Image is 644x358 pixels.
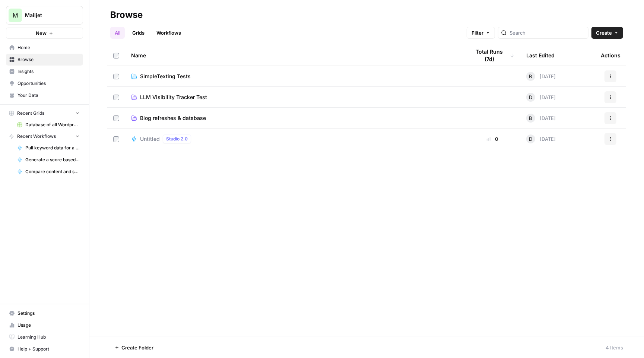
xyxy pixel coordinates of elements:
[18,92,80,99] span: Your Data
[140,94,207,101] span: LLM Visibility Tracker Test
[17,133,56,140] span: Recent Workflows
[110,9,143,21] div: Browse
[529,94,533,101] span: D
[25,121,80,128] span: Database of all Wordpress media
[131,134,459,143] a: UntitledStudio 2.0
[18,80,80,87] span: Opportunities
[529,73,533,80] span: B
[18,346,80,352] span: Help + Support
[25,168,80,175] span: Compare content and score improvement
[6,343,83,355] button: Help + Support
[6,77,83,89] a: Opportunities
[467,27,495,39] button: Filter
[6,307,83,319] a: Settings
[14,166,83,178] a: Compare content and score improvement
[526,114,556,123] div: [DATE]
[25,156,80,163] span: Generate a score based on Ahrefs keyword report
[25,12,70,19] span: Mailjet
[6,89,83,101] a: Your Data
[18,56,80,63] span: Browse
[470,135,514,143] div: 0
[140,114,206,122] span: Blog refreshes & database
[526,45,555,66] div: Last Edited
[591,27,623,39] button: Create
[601,45,621,66] div: Actions
[14,154,83,166] a: Generate a score based on Ahrefs keyword report
[526,93,556,102] div: [DATE]
[18,44,80,51] span: Home
[25,145,80,151] span: Pull keyword data for a URL using Ahrefs MCP
[110,342,158,354] button: Create Folder
[13,11,18,20] span: M
[6,319,83,331] a: Usage
[18,310,80,317] span: Settings
[121,344,153,351] span: Create Folder
[470,45,514,66] div: Total Runs (7d)
[529,135,533,143] span: D
[596,29,612,37] span: Create
[18,68,80,75] span: Insights
[131,94,459,101] a: LLM Visibility Tracker Test
[526,134,556,143] div: [DATE]
[131,45,459,66] div: Name
[6,108,83,119] button: Recent Grids
[18,322,80,329] span: Usage
[14,142,83,154] a: Pull keyword data for a URL using Ahrefs MCP
[140,73,191,80] span: SimpleTexting Tests
[526,72,556,81] div: [DATE]
[131,73,459,80] a: SimpleTexting Tests
[6,54,83,66] a: Browse
[131,114,459,122] a: Blog refreshes & database
[6,131,83,142] button: Recent Workflows
[472,29,483,37] span: Filter
[6,66,83,77] a: Insights
[14,119,83,131] a: Database of all Wordpress media
[6,28,83,39] button: New
[36,29,47,37] span: New
[128,27,149,39] a: Grids
[18,334,80,340] span: Learning Hub
[6,331,83,343] a: Learning Hub
[152,27,185,39] a: Workflows
[6,6,83,25] button: Workspace: Mailjet
[140,135,160,143] span: Untitled
[110,27,125,39] a: All
[529,114,533,122] span: B
[6,42,83,54] a: Home
[606,344,623,351] div: 4 Items
[166,136,188,142] span: Studio 2.0
[510,29,585,37] input: Search
[17,110,44,117] span: Recent Grids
